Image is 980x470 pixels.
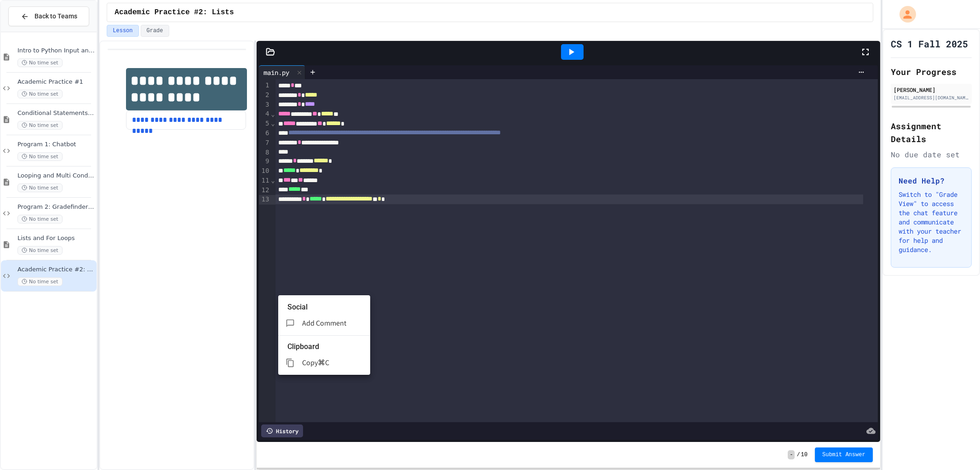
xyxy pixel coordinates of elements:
div: 11 [259,176,270,186]
div: [PERSON_NAME] [894,86,969,94]
div: [EMAIL_ADDRESS][DOMAIN_NAME] [894,94,969,101]
span: No time set [17,215,63,224]
div: 13 [259,195,270,205]
span: / [797,451,800,459]
button: Lesson [107,25,138,37]
span: Academic Practice #2: Lists [115,7,234,18]
p: Switch to "Grade View" to access the chat feature and communicate with your teacher for help and ... [899,190,964,254]
span: Add Comment [302,318,346,328]
span: Looping and Multi Conditions [17,172,95,180]
div: 3 [259,100,270,110]
span: Conditional Statements and Formatting Strings and Numbers [17,109,95,117]
span: - [788,450,795,459]
span: Academic Practice #2: Lists [17,266,95,274]
div: My Account [890,4,918,25]
h3: Need Help? [899,175,964,186]
div: 6 [259,129,270,138]
div: 8 [259,148,270,157]
span: No time set [17,90,63,98]
button: Grade [141,25,169,37]
span: No time set [17,246,63,255]
h2: Your Progress [891,65,972,78]
div: 4 [259,109,270,119]
li: Clipboard [287,339,370,354]
div: History [261,424,303,437]
p: ⌘C [318,357,329,368]
span: 10 [801,451,808,459]
span: No time set [17,152,63,161]
div: main.py [259,68,294,77]
h1: CS 1 Fall 2025 [891,37,968,50]
div: 9 [259,157,270,166]
div: 10 [259,166,270,176]
span: Fold line [270,177,275,184]
div: No due date set [891,149,972,160]
span: Lists and For Loops [17,235,95,242]
div: 5 [259,119,270,129]
div: 2 [259,91,270,100]
div: 1 [259,81,270,91]
span: No time set [17,121,63,130]
div: 7 [259,138,270,148]
span: No time set [17,277,63,286]
span: Submit Answer [822,451,865,459]
span: Fold line [270,120,275,127]
span: Back to Teams [34,11,77,21]
span: Academic Practice #1 [17,78,95,86]
span: Fold line [270,110,275,118]
span: Copy [302,358,318,367]
li: Social [287,300,370,315]
span: No time set [17,58,63,67]
h2: Assignment Details [891,120,972,145]
span: Program 1: Chatbot [17,141,95,149]
span: No time set [17,183,63,192]
span: Program 2: Gradefinder 1.0 [17,203,95,211]
div: 12 [259,186,270,195]
span: Intro to Python Input and output [17,47,95,55]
